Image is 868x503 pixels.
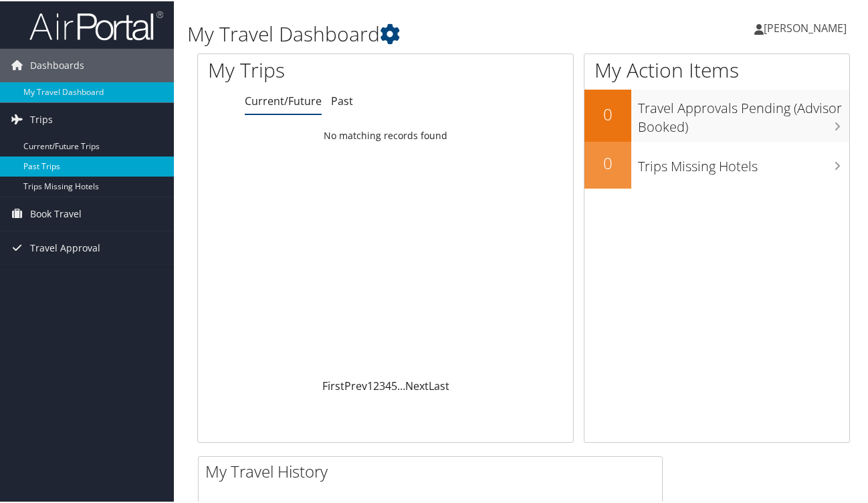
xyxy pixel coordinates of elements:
[30,196,82,229] span: Book Travel
[405,377,429,392] a: Next
[205,459,662,482] h2: My Travel History
[187,19,636,47] h1: My Travel Dashboard
[245,92,322,107] a: Current/Future
[429,377,449,392] a: Last
[373,377,379,392] a: 2
[391,377,397,392] a: 5
[638,149,849,175] h3: Trips Missing Hotels
[30,47,84,81] span: Dashboards
[764,19,847,34] span: [PERSON_NAME]
[584,102,631,124] h2: 0
[331,92,353,107] a: Past
[584,150,631,173] h2: 0
[397,377,405,392] span: …
[198,122,573,146] td: No matching records found
[584,140,849,187] a: 0Trips Missing Hotels
[30,230,100,264] span: Travel Approval
[385,377,391,392] a: 4
[584,88,849,140] a: 0Travel Approvals Pending (Advisor Booked)
[379,377,385,392] a: 3
[29,9,163,40] img: airportal-logo.png
[322,377,344,392] a: First
[584,55,849,83] h1: My Action Items
[754,7,860,47] a: [PERSON_NAME]
[30,102,53,135] span: Trips
[367,377,373,392] a: 1
[344,377,367,392] a: Prev
[638,91,849,135] h3: Travel Approvals Pending (Advisor Booked)
[208,55,407,83] h1: My Trips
